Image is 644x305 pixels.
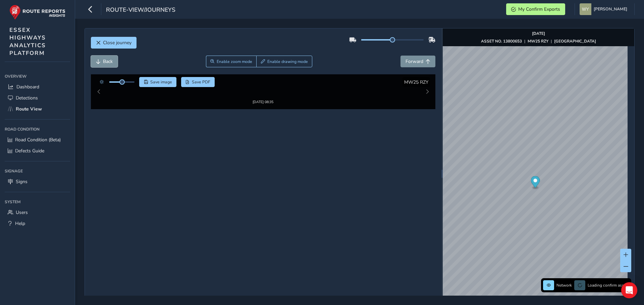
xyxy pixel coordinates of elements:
[588,283,629,288] span: Loading confirm assets
[621,282,637,298] div: Open Intercom Messenger
[580,3,591,15] img: diamond-layout
[15,220,25,227] span: Help
[243,84,283,91] img: Thumbnail frame
[481,39,596,44] div: | |
[481,39,522,44] strong: ASSET NO. 13800653
[556,283,572,288] span: Network
[518,6,560,12] span: My Confirm Exports
[404,79,428,85] span: MW25 RZY
[103,40,131,46] span: Close journey
[5,197,70,207] div: System
[15,137,61,143] span: Road Condition (Beta)
[139,77,176,87] button: Save
[9,5,65,20] img: rr logo
[16,106,42,112] span: Route View
[406,58,423,65] span: Forward
[594,3,627,15] span: [PERSON_NAME]
[531,176,540,190] div: Map marker
[16,95,38,101] span: Detections
[554,39,596,44] strong: [GEOGRAPHIC_DATA]
[106,6,175,15] span: route-view/journeys
[150,79,172,85] span: Save image
[267,59,308,64] span: Enable drawing mode
[5,166,70,176] div: Signage
[532,31,545,36] strong: [DATE]
[5,207,70,218] a: Users
[400,56,435,67] button: Forward
[16,209,28,216] span: Users
[5,92,70,103] a: Detections
[580,3,630,15] button: [PERSON_NAME]
[5,81,70,92] a: Dashboard
[103,58,113,65] span: Back
[206,56,257,67] button: Zoom
[5,124,70,134] div: Road Condition
[15,148,44,154] span: Defects Guide
[181,77,215,87] button: PDF
[243,91,283,96] div: [DATE] 08:35
[16,178,28,185] span: Signs
[506,3,565,15] button: My Confirm Exports
[91,37,137,49] button: Close journey
[5,145,70,156] a: Defects Guide
[91,56,118,67] button: Back
[5,134,70,145] a: Road Condition (Beta)
[5,71,70,81] div: Overview
[192,79,210,85] span: Save PDF
[528,39,548,44] strong: MW25 RZY
[217,59,252,64] span: Enable zoom mode
[5,103,70,115] a: Route View
[256,56,312,67] button: Draw
[16,84,39,90] span: Dashboard
[5,218,70,229] a: Help
[9,26,46,57] span: ESSEX HIGHWAYS ANALYTICS PLATFORM
[5,176,70,187] a: Signs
